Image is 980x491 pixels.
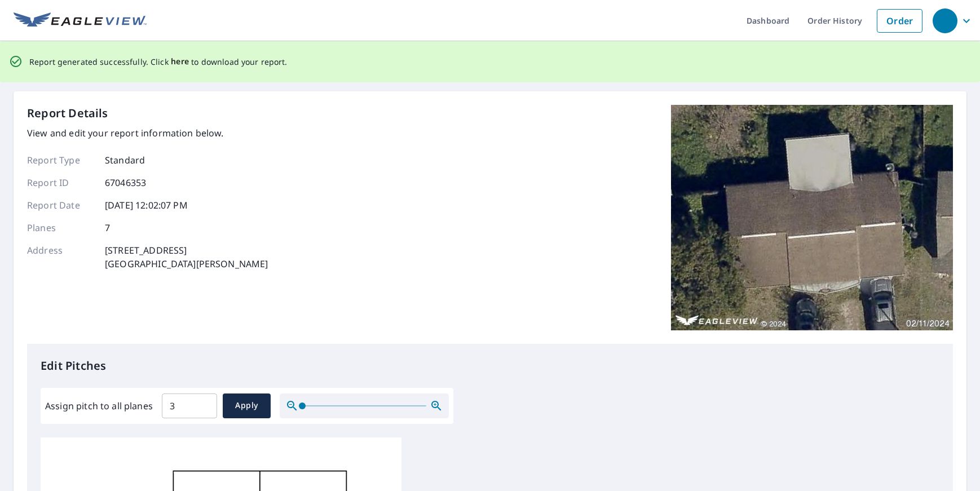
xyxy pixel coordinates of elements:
p: Report generated successfully. Click to download your report. [29,55,288,69]
img: Top image [671,105,953,330]
p: Report Type [27,153,95,167]
p: Standard [105,153,145,167]
label: Assign pitch to all planes [45,399,153,413]
p: Report Details [27,105,108,122]
p: Edit Pitches [41,357,939,374]
p: [STREET_ADDRESS] [GEOGRAPHIC_DATA][PERSON_NAME] [105,244,268,271]
p: 67046353 [105,176,146,189]
span: Apply [232,399,262,413]
a: Order [877,9,922,33]
input: 00.0 [162,390,217,422]
button: Apply [223,393,271,418]
button: here [171,55,189,69]
img: EV Logo [14,12,147,29]
p: Address [27,244,95,271]
p: Planes [27,221,95,235]
p: Report Date [27,198,95,212]
p: View and edit your report information below. [27,126,268,140]
p: Report ID [27,176,95,189]
p: 7 [105,221,110,235]
p: [DATE] 12:02:07 PM [105,198,188,212]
